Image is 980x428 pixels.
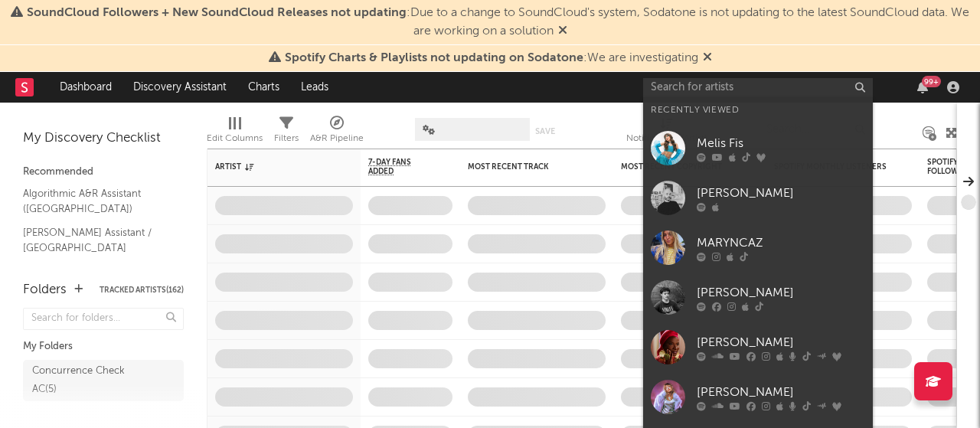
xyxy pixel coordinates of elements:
span: SoundCloud Followers + New SoundCloud Releases not updating [27,7,407,19]
div: Notifications (Artist) [626,129,707,148]
div: Filters [274,110,299,155]
div: Edit Columns [207,110,263,155]
button: Save [535,127,555,136]
a: Charts [237,72,290,103]
span: Dismiss [703,52,712,64]
span: : Due to a change to SoundCloud's system, Sodatone is not updating to the latest SoundCloud data.... [27,7,969,38]
div: Artist [215,162,330,172]
div: A&R Pipeline [310,110,364,155]
div: A&R Pipeline [310,129,364,148]
div: Edit Columns [207,129,263,148]
div: Most Recent Track [468,162,583,172]
div: Filters [274,129,299,148]
a: Discovery Assistant [122,72,237,103]
a: [PERSON_NAME] [643,173,873,223]
div: Concurrence Check AC ( 5 ) [32,362,140,399]
div: MARYNCAZ [697,234,865,252]
div: Folders [23,281,67,299]
a: Algorithmic A&R Assistant ([GEOGRAPHIC_DATA]) [23,185,168,217]
div: Notifications (Artist) [626,110,707,155]
a: Melis Fis [643,123,873,173]
div: Recently Viewed [651,101,865,119]
div: [PERSON_NAME] [697,283,865,302]
a: [PERSON_NAME] Assistant / [GEOGRAPHIC_DATA] [23,224,168,256]
a: MARYNCAZ [643,223,873,273]
input: Search for artists [643,78,873,97]
button: Tracked Artists(162) [100,286,184,294]
a: Dashboard [49,72,122,103]
a: Concurrence Check AC(5) [23,360,184,401]
div: Melis Fis [697,134,865,152]
div: [PERSON_NAME] [697,383,865,401]
span: 7-Day Fans Added [368,158,430,176]
div: [PERSON_NAME] [697,184,865,202]
div: Most Recent Copyright [621,162,736,172]
div: My Folders [23,338,184,356]
div: Recommended [23,163,184,181]
span: : We are investigating [285,52,698,64]
a: [PERSON_NAME] [643,372,873,422]
div: [PERSON_NAME] [697,333,865,351]
span: Dismiss [558,25,567,38]
button: 99+ [917,81,928,93]
div: My Discovery Checklist [23,129,184,148]
a: [PERSON_NAME] [643,322,873,372]
span: Spotify Charts & Playlists not updating on Sodatone [285,52,583,64]
div: 99 + [922,76,941,87]
input: Search for folders... [23,308,184,330]
a: Leads [290,72,339,103]
a: [PERSON_NAME] [643,273,873,322]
